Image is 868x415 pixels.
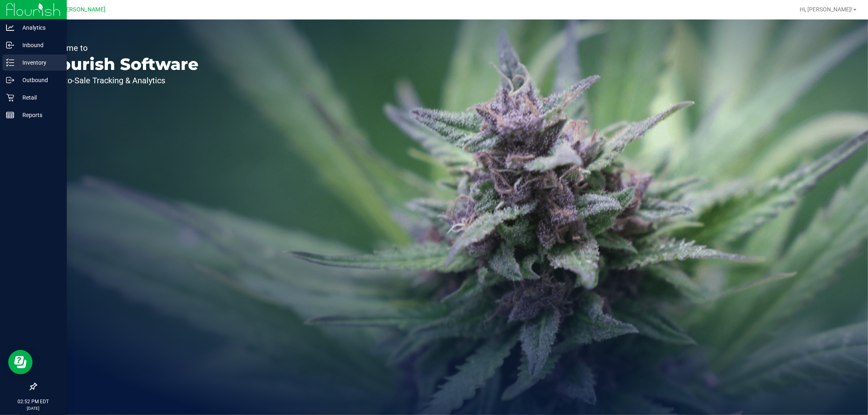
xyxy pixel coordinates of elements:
inline-svg: Reports [6,111,14,119]
p: Retail [14,93,63,102]
p: Welcome to [44,44,199,52]
p: Inventory [14,58,63,67]
span: Hi, [PERSON_NAME]! [800,6,853,13]
inline-svg: Analytics [6,24,14,32]
inline-svg: Outbound [6,76,14,84]
p: Seed-to-Sale Tracking & Analytics [44,76,199,85]
p: Inbound [14,40,63,50]
p: Outbound [14,75,63,85]
span: [PERSON_NAME] [61,6,105,13]
inline-svg: Inventory [6,59,14,67]
inline-svg: Retail [6,93,14,102]
p: [DATE] [4,405,63,411]
p: Analytics [14,23,63,33]
p: Flourish Software [44,56,199,72]
p: Reports [14,110,63,120]
iframe: Resource center [8,350,33,374]
p: 02:52 PM EDT [4,398,63,405]
inline-svg: Inbound [6,41,14,49]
